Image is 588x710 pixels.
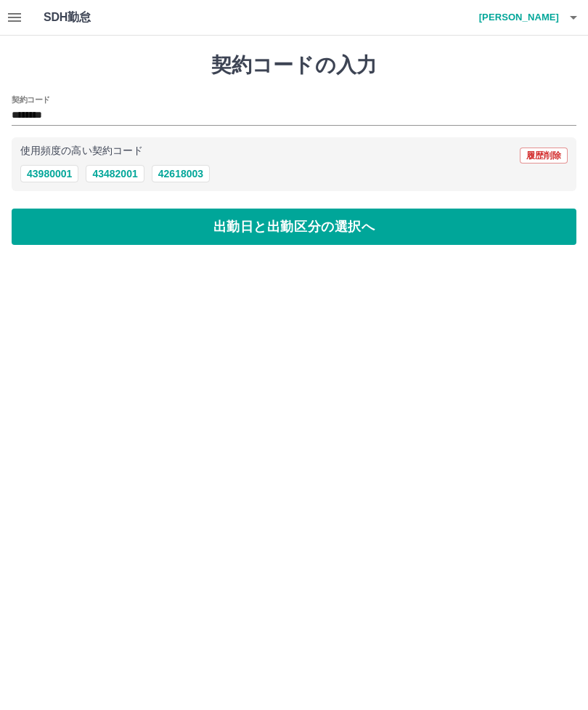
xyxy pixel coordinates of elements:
[520,148,568,164] button: 履歴削除
[12,209,576,245] button: 出勤日と出勤区分の選択へ
[12,53,576,78] h1: 契約コードの入力
[20,165,78,182] button: 43980001
[152,165,210,182] button: 42618003
[12,94,50,105] h2: 契約コード
[20,146,143,156] p: 使用頻度の高い契約コード
[86,165,144,182] button: 43482001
